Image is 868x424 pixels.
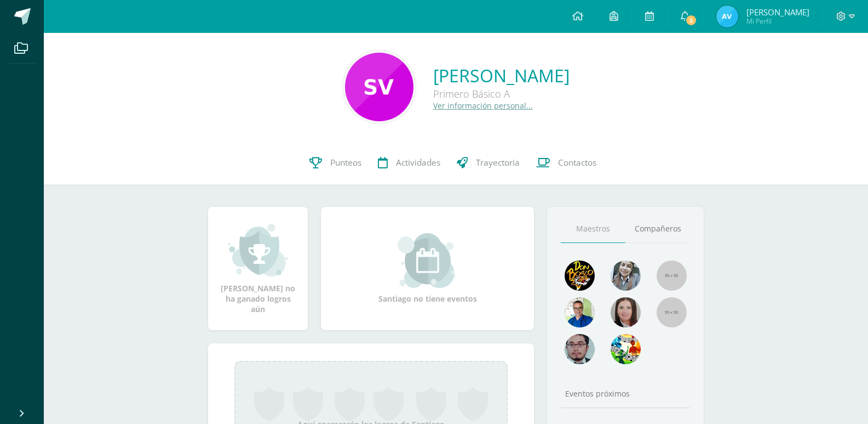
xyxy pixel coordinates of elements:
a: Actividades [370,141,449,185]
img: 006fc35b8430252a8bc000fd6f07cf71.png [345,53,413,121]
img: d0e54f245e8330cebada5b5b95708334.png [565,334,595,364]
div: Eventos próximos [561,388,690,399]
div: [PERSON_NAME] no ha ganado logros aún [219,223,297,314]
img: 55x55 [657,261,687,291]
img: a43eca2235894a1cc1b3d6ce2f11d98a.png [611,334,641,364]
span: Trayectoria [476,157,520,168]
img: 10741f48bcca31577cbcd80b61dad2f3.png [565,297,595,327]
span: Contactos [558,157,596,168]
img: 29fc2a48271e3f3676cb2cb292ff2552.png [565,261,595,291]
img: 45bd7986b8947ad7e5894cbc9b781108.png [611,261,641,291]
img: cc02e32c1be987540174c2eebd267e19.png [716,5,738,27]
span: Mi Perfil [746,16,809,26]
a: [PERSON_NAME] [433,64,570,87]
a: Trayectoria [449,141,528,185]
span: [PERSON_NAME] [746,7,809,18]
span: Punteos [330,157,361,168]
span: 2 [685,14,697,26]
a: Punteos [301,141,370,185]
img: event_small.png [398,233,457,288]
img: 55x55 [657,297,687,327]
a: Ver información personal... [433,100,533,111]
a: Compañeros [625,215,690,243]
span: Actividades [396,157,440,168]
img: 67c3d6f6ad1c930a517675cdc903f95f.png [611,297,641,327]
div: Santiago no tiene eventos [373,233,482,304]
div: Primero Básico A [433,87,570,100]
a: Maestros [561,215,625,243]
a: Contactos [528,141,605,185]
img: achievement_small.png [228,223,288,278]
